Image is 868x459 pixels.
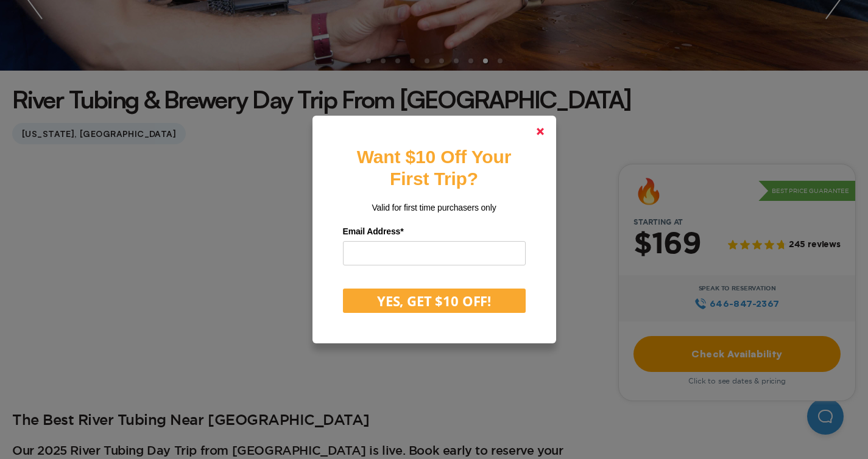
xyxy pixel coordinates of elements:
[400,226,403,236] span: Required
[343,222,526,241] label: Email Address
[343,289,526,313] button: YES, GET $10 OFF!
[372,203,496,212] span: Valid for first time purchasers only
[526,117,555,146] a: Close
[357,147,511,189] strong: Want $10 Off Your First Trip?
